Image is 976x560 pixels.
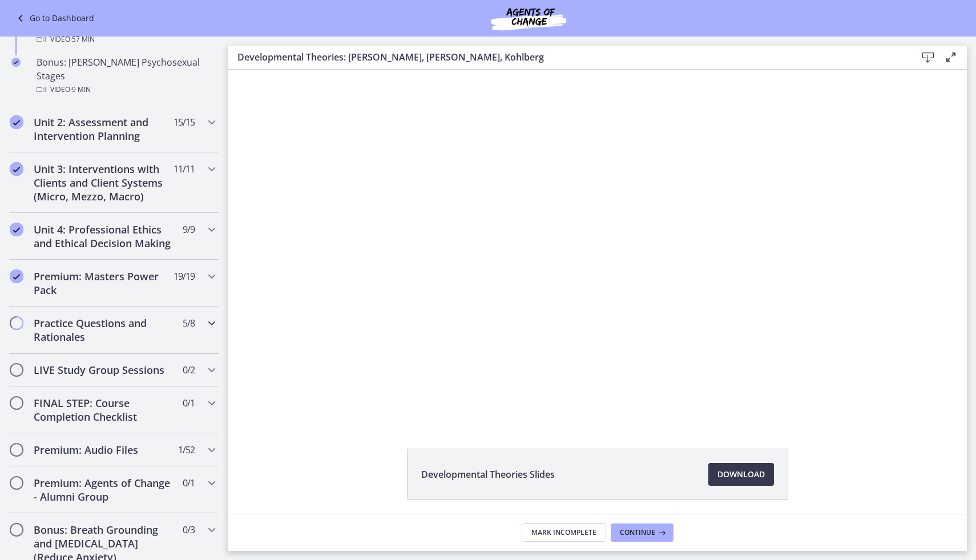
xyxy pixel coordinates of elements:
i: Completed [10,115,23,129]
span: 0 / 1 [183,476,195,490]
span: 15 / 15 [174,115,195,129]
h2: Unit 2: Assessment and Intervention Planning [34,115,173,143]
h2: LIVE Study Group Sessions [34,363,173,377]
h2: FINAL STEP: Course Completion Checklist [34,396,173,424]
a: Download [708,463,774,486]
div: Bonus: [PERSON_NAME] Psychosexual Stages [37,55,215,96]
div: Video [37,83,215,96]
span: 0 / 3 [183,523,195,537]
img: Agents of Change [460,5,597,32]
h2: Practice Questions and Rationales [34,316,173,344]
span: Developmental Theories Slides [421,468,555,481]
h2: Unit 4: Professional Ethics and Ethical Decision Making [34,223,173,250]
span: 5 / 8 [183,316,195,330]
iframe: Video Lesson [228,70,967,422]
span: Continue [620,528,655,537]
span: 11 / 11 [174,162,195,176]
span: · 9 min [70,83,91,96]
span: Mark Incomplete [531,528,596,537]
span: 0 / 1 [183,396,195,410]
span: 1 / 52 [178,443,195,457]
h2: Unit 3: Interventions with Clients and Client Systems (Micro, Mezzo, Macro) [34,162,173,203]
i: Completed [10,223,23,236]
h3: Developmental Theories: [PERSON_NAME], [PERSON_NAME], Kohlberg [237,50,898,64]
button: Mark Incomplete [522,523,606,542]
div: Video [37,33,215,46]
span: 0 / 2 [183,363,195,377]
span: · 57 min [70,33,95,46]
h2: Premium: Masters Power Pack [34,269,173,297]
i: Completed [11,58,21,67]
span: 19 / 19 [174,269,195,283]
a: Go to Dashboard [14,11,94,25]
span: 9 / 9 [183,223,195,236]
h2: Premium: Audio Files [34,443,173,457]
span: Download [717,468,765,481]
button: Continue [611,523,673,542]
i: Completed [10,162,23,176]
h2: Premium: Agents of Change - Alumni Group [34,476,173,503]
i: Completed [10,269,23,283]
